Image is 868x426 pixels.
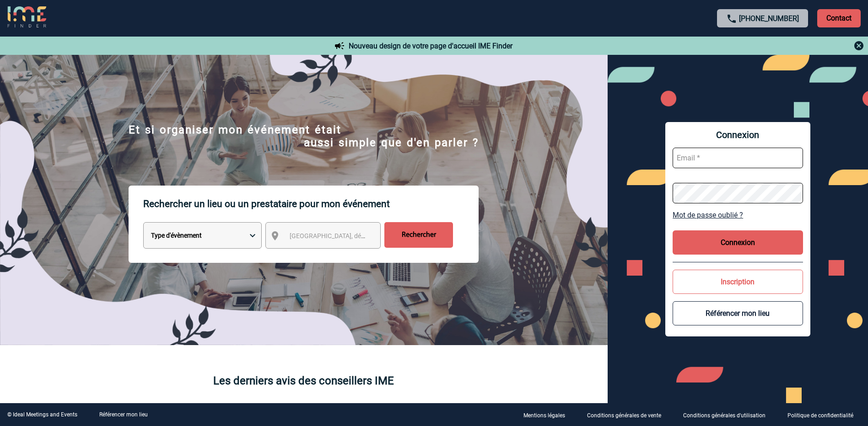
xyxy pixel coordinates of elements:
button: Connexion [673,230,803,255]
input: Email * [673,148,803,168]
div: © Ideal Meetings and Events [7,411,77,418]
a: Conditions générales de vente [580,410,676,419]
a: [PHONE_NUMBER] [739,14,799,23]
a: Conditions générales d'utilisation [676,410,780,419]
img: call-24-px.png [726,13,737,24]
a: Mentions légales [516,410,580,419]
p: Contact [817,9,861,27]
input: Rechercher [384,222,453,248]
p: Rechercher un lieu ou un prestataire pour mon événement [143,186,479,222]
p: Conditions générales d'utilisation [683,412,766,419]
button: Inscription [673,270,803,294]
span: [GEOGRAPHIC_DATA], département, région... [290,232,417,240]
p: Conditions générales de vente [587,412,661,419]
p: Mentions légales [523,412,565,419]
button: Référencer mon lieu [673,301,803,325]
p: Politique de confidentialité [787,412,853,419]
span: Connexion [673,129,803,140]
a: Politique de confidentialité [780,410,868,419]
a: Référencer mon lieu [99,411,148,418]
a: Mot de passe oublié ? [673,211,803,219]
